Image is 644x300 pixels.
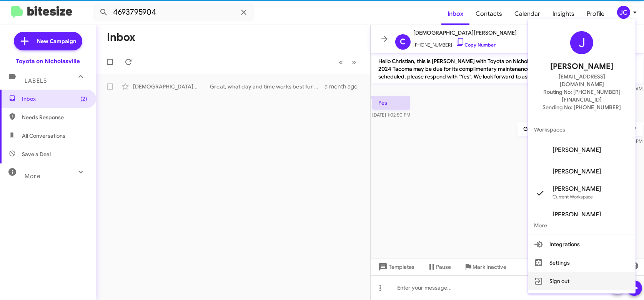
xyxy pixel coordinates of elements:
button: Integrations [528,235,636,253]
span: [PERSON_NAME] [552,168,601,175]
span: [EMAIL_ADDRESS][DOMAIN_NAME] [537,73,626,88]
span: [PERSON_NAME] [552,211,601,218]
button: Sign out [528,272,636,290]
span: [PERSON_NAME] [550,60,613,73]
span: More [528,216,636,235]
span: Routing No: [PHONE_NUMBER][FINANCIAL_ID] [537,88,626,103]
span: Sending No: [PHONE_NUMBER] [542,103,621,111]
span: [PERSON_NAME] [552,185,601,193]
span: Workspaces [528,120,636,139]
div: J [570,31,593,54]
span: Current Workspace [552,194,593,200]
span: [PERSON_NAME] [552,146,601,154]
button: Settings [528,253,636,272]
